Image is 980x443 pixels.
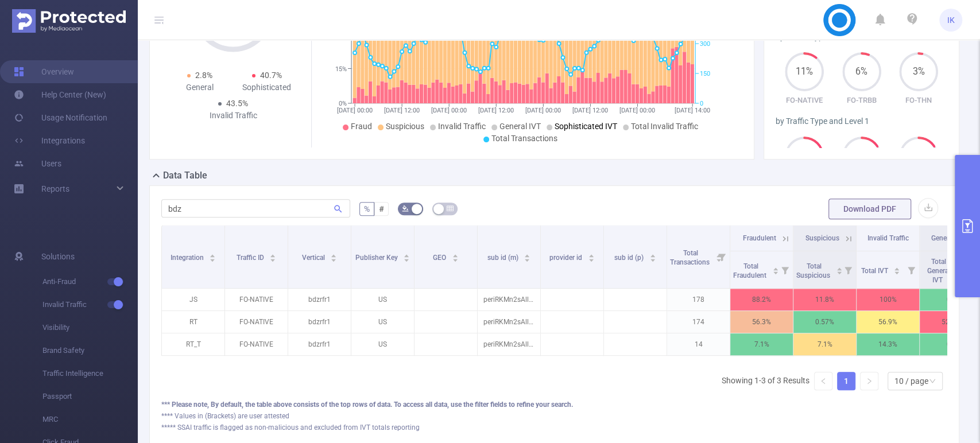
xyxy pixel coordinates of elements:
[894,372,928,390] div: 10 / page
[649,252,656,256] i: icon: caret-up
[947,9,955,32] span: IK
[404,257,410,261] i: icon: caret-down
[929,378,936,386] i: icon: down
[837,372,855,390] li: 1
[335,65,347,73] tspan: 15%
[14,129,85,152] a: Integrations
[772,270,778,273] i: icon: caret-down
[330,252,337,259] div: Sort
[670,249,711,266] span: Total Transactions
[714,226,730,288] i: Filter menu
[478,107,514,114] tspan: [DATE] 12:00
[379,204,384,213] span: #
[12,9,126,33] img: Protected Media
[351,289,414,310] p: US
[667,333,730,355] p: 14
[355,254,400,262] span: Publisher Key
[931,234,966,242] span: General IVT
[42,293,138,316] span: Invalid Traffic
[805,234,839,242] span: Suspicious
[14,83,106,106] a: Help Center (New)
[351,311,414,333] p: US
[893,266,900,273] div: Sort
[225,333,288,355] p: FO-NATIVE
[555,122,617,131] span: Sophisticated IVT
[478,311,540,333] p: periRKMn2sAllpm
[631,122,698,131] span: Total Invalid Traffic
[161,422,947,433] div: ***** SSAI traffic is flagged as non-malicious and excluded from IVT totals reporting
[890,95,947,106] p: FO-THN
[452,252,458,256] i: icon: caret-up
[331,257,337,261] i: icon: caret-down
[667,311,730,333] p: 174
[225,289,288,310] p: FO-NATIVE
[42,362,138,385] span: Traffic Intelligence
[161,411,947,421] div: **** Values in (Brackets) are user attested
[840,251,856,288] i: Filter menu
[730,311,793,333] p: 56.3%
[226,99,248,108] span: 43.5%
[524,257,530,261] i: icon: caret-down
[793,333,856,355] p: 7.1%
[836,270,842,273] i: icon: caret-down
[351,122,372,131] span: Fraud
[814,372,832,390] li: Previous Page
[588,257,594,261] i: icon: caret-down
[733,262,768,279] span: Total Fraudulent
[237,254,266,262] span: Traffic ID
[894,270,900,273] i: icon: caret-down
[163,169,207,182] h2: Data Table
[171,254,206,262] span: Integration
[588,252,594,256] i: icon: caret-up
[722,372,809,390] li: Showing 1-3 of 3 Results
[339,100,347,107] tspan: 0%
[384,107,420,114] tspan: [DATE] 12:00
[260,71,282,80] span: 40.7%
[162,311,224,333] p: RT
[833,95,890,106] p: FO-TRBB
[351,333,414,355] p: US
[41,177,69,200] a: Reports
[857,289,919,310] p: 100%
[776,95,833,106] p: FO-NATIVE
[588,252,595,259] div: Sort
[288,333,351,355] p: bdzrfr1
[403,252,410,259] div: Sort
[667,289,730,310] p: 178
[162,333,224,355] p: RT_T
[337,107,373,114] tspan: [DATE] 00:00
[233,81,300,94] div: Sophisticated
[649,257,656,261] i: icon: caret-down
[861,267,890,275] span: Total IVT
[431,107,467,114] tspan: [DATE] 00:00
[210,252,216,256] i: icon: caret-up
[14,106,107,129] a: Usage Notification
[820,378,827,384] i: icon: left
[857,311,919,333] p: 56.9%
[772,266,778,269] i: icon: caret-up
[730,333,793,355] p: 7.1%
[166,81,233,94] div: General
[903,251,919,288] i: Filter menu
[195,71,212,80] span: 2.8%
[225,311,288,333] p: FO-NATIVE
[162,289,224,310] p: JS
[776,115,947,127] div: by Traffic Type and Level 1
[499,122,541,131] span: General IVT
[302,254,327,262] span: Vertical
[487,254,520,262] span: sub id (m)
[447,205,454,212] i: icon: table
[793,289,856,310] p: 11.8%
[867,234,909,242] span: Invalid Traffic
[433,254,448,262] span: GEO
[210,257,216,261] i: icon: caret-down
[838,372,855,390] a: 1
[14,60,74,83] a: Overview
[288,311,351,333] p: bdzrfr1
[927,258,950,284] span: Total General IVT
[270,257,276,261] i: icon: caret-down
[200,110,267,122] div: Invalid Traffic
[41,245,75,268] span: Solutions
[209,252,216,259] div: Sort
[857,333,919,355] p: 14.3%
